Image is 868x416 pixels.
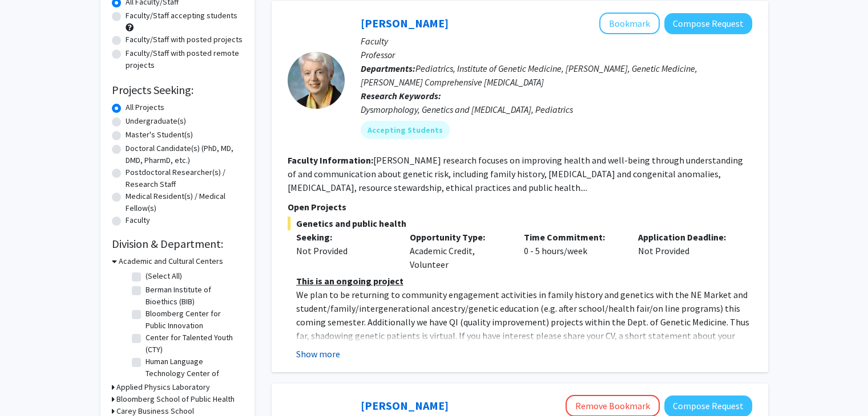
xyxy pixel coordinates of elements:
label: (Select All) [146,270,182,282]
h3: Academic and Cultural Centers [119,255,223,267]
label: Bloomberg Center for Public Innovation [146,308,240,332]
a: [PERSON_NAME] [361,16,449,30]
p: Seeking: [296,230,393,244]
button: Compose Request to Joann Bodurtha [664,13,752,34]
u: This is an ongoing project [296,275,403,287]
mat-chip: Accepting Students [361,121,450,139]
button: Show more [296,347,340,361]
p: Application Deadline: [638,230,735,244]
div: 0 - 5 hours/week [515,230,629,271]
b: Faculty Information: [288,154,373,166]
button: Add Joann Bodurtha to Bookmarks [599,13,660,34]
p: Faculty [361,34,752,48]
label: Master's Student(s) [126,129,193,141]
p: Professor [361,48,752,62]
div: Academic Credit, Volunteer [401,230,515,271]
h3: Bloomberg School of Public Health [116,393,235,405]
label: Undergraduate(s) [126,115,186,127]
span: Genetics and public health [288,217,752,230]
a: [PERSON_NAME] [361,398,449,413]
p: We plan to be returning to community engagement activities in family history and genetics with th... [296,288,752,370]
div: Not Provided [296,244,393,258]
div: Not Provided [629,230,744,271]
b: Research Keywords: [361,90,441,101]
label: Berman Institute of Bioethics (BIB) [146,284,240,308]
label: Faculty/Staff accepting students [126,10,237,22]
label: Faculty [126,214,150,226]
iframe: Chat [9,365,49,407]
p: Open Projects [288,200,752,214]
label: Center for Talented Youth (CTY) [146,332,240,356]
h2: Division & Department: [112,237,243,251]
div: Dysmorphology, Genetics and [MEDICAL_DATA], Pediatrics [361,103,752,116]
label: Doctoral Candidate(s) (PhD, MD, DMD, PharmD, etc.) [126,142,243,166]
h3: Applied Physics Laboratory [116,381,210,393]
label: Medical Resident(s) / Medical Fellow(s) [126,190,243,214]
label: Human Language Technology Center of Excellence (HLTCOE) [146,356,240,391]
span: Pediatrics, Institute of Genetic Medicine, [PERSON_NAME], Genetic Medicine, [PERSON_NAME] Compreh... [361,63,697,88]
label: All Projects [126,101,164,113]
label: Faculty/Staff with posted remote projects [126,47,243,71]
label: Faculty/Staff with posted projects [126,34,243,46]
h2: Projects Seeking: [112,83,243,97]
label: Postdoctoral Researcher(s) / Research Staff [126,166,243,190]
p: Opportunity Type: [410,230,507,244]
p: Time Commitment: [524,230,621,244]
b: Departments: [361,63,415,74]
fg-read-more: [PERSON_NAME] research focuses on improving health and well-being through understanding of and co... [288,154,743,193]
